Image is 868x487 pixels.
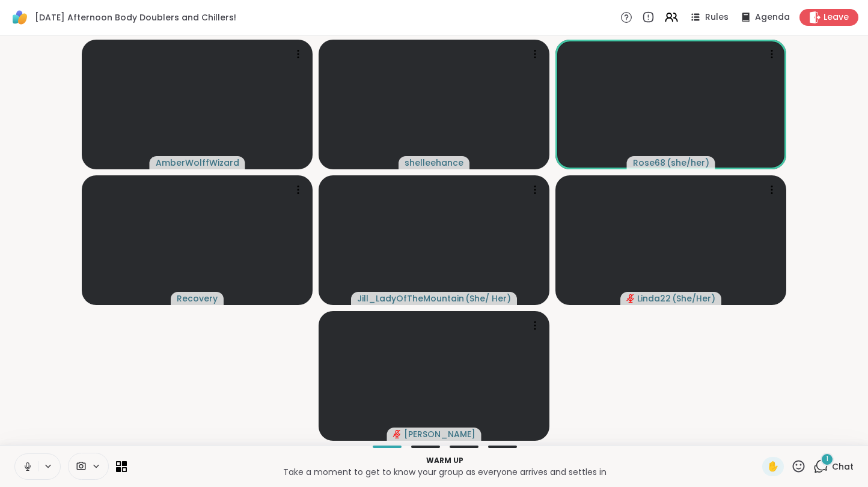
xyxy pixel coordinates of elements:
[672,292,715,304] span: ( She/Her )
[826,454,828,464] span: 1
[357,292,464,304] span: Jill_LadyOfTheMountain
[35,11,236,23] span: [DATE] Afternoon Body Doublers and Chillers!
[177,292,218,304] span: Recovery
[10,7,30,28] img: ShareWell Logomark
[393,430,402,438] span: audio-muted
[824,11,849,23] span: Leave
[405,157,463,169] span: shelleehance
[134,455,755,466] p: Warm up
[767,459,779,474] span: ✋
[465,292,511,304] span: ( She/ Her )
[404,428,475,440] span: [PERSON_NAME]
[667,157,709,169] span: ( she/her )
[156,157,239,169] span: AmberWolffWizard
[705,11,729,23] span: Rules
[755,11,790,23] span: Agenda
[637,292,671,304] span: Linda22
[626,294,635,303] span: audio-muted
[633,157,665,169] span: Rose68
[134,466,755,478] p: Take a moment to get to know your group as everyone arrives and settles in
[832,461,854,473] span: Chat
